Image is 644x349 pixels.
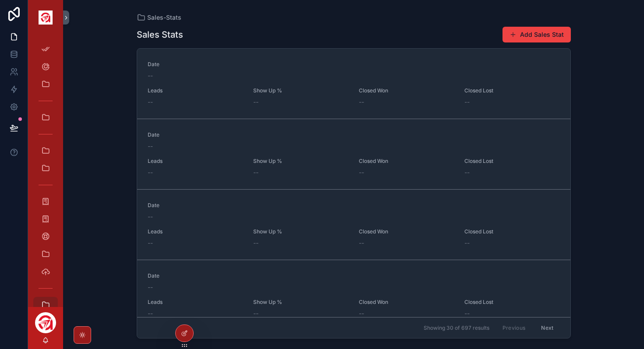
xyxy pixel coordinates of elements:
span: -- [464,239,470,247]
span: Date [148,61,560,68]
a: Date--Leads--Show Up %--Closed Won--Closed Lost-- [137,119,570,189]
span: Sales-Stats [147,13,181,22]
a: Date--Leads--Show Up %--Closed Won--Closed Lost-- [137,49,570,119]
span: Closed Lost [464,87,559,94]
span: -- [148,168,153,177]
span: Closed Won [359,228,454,235]
span: Leads [148,228,243,235]
img: App logo [39,11,53,25]
span: Closed Lost [464,158,559,165]
span: Closed Lost [464,299,559,306]
span: Leads [148,158,243,165]
span: Show Up % [253,158,348,165]
span: -- [148,283,153,292]
span: Closed Won [359,158,454,165]
span: -- [148,71,153,80]
span: Leads [148,87,243,94]
span: -- [464,168,470,177]
span: -- [359,168,364,177]
a: Sales-Stats [137,13,181,22]
span: -- [253,309,258,318]
span: -- [148,142,153,151]
div: scrollable content [28,35,63,307]
span: -- [359,98,364,106]
span: -- [253,168,258,177]
span: -- [464,98,470,106]
span: Closed Lost [464,228,559,235]
span: -- [359,309,364,318]
button: Next [535,321,559,335]
button: Add Sales Stat [502,27,571,42]
span: -- [253,239,258,247]
span: -- [148,239,153,247]
span: Date [148,202,560,209]
span: Date [148,272,560,279]
h1: Sales Stats [137,28,183,41]
span: -- [148,309,153,318]
span: Closed Won [359,299,454,306]
span: Date [148,131,560,138]
span: Showing 30 of 697 results [424,324,489,331]
span: Show Up % [253,87,348,94]
span: -- [464,309,470,318]
span: -- [359,239,364,247]
span: Show Up % [253,299,348,306]
span: -- [148,212,153,221]
span: Show Up % [253,228,348,235]
a: Date--Leads--Show Up %--Closed Won--Closed Lost-- [137,189,570,260]
span: Leads [148,299,243,306]
span: Closed Won [359,87,454,94]
span: -- [148,98,153,106]
span: -- [253,98,258,106]
a: Date--Leads--Show Up %--Closed Won--Closed Lost-- [137,260,570,330]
